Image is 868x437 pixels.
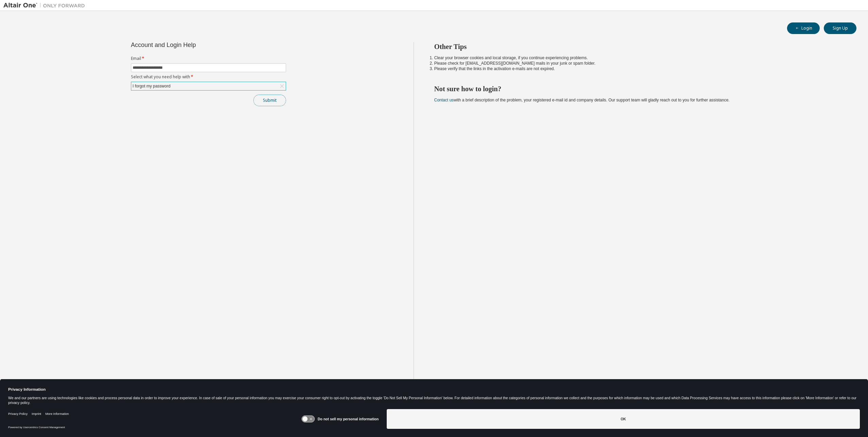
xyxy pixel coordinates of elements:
div: Account and Login Help [131,42,255,48]
h2: Other Tips [434,42,845,51]
li: Please verify that the links in the activation e-mails are not expired. [434,66,845,71]
label: Select what you need help with [131,74,286,80]
h2: Not sure how to login? [434,84,845,93]
li: Clear your browser cookies and local storage, if you continue experiencing problems. [434,55,845,61]
img: Altair One [3,2,88,9]
button: Sign Up [824,22,856,34]
li: Please check for [EMAIL_ADDRESS][DOMAIN_NAME] mails in your junk or spam folder. [434,61,845,66]
a: Contact us [434,98,454,102]
div: I forgot my password [132,82,171,90]
div: I forgot my password [131,82,286,90]
label: Email [131,56,286,61]
button: Login [787,22,820,34]
span: with a brief description of the problem, your registered e-mail id and company details. Our suppo... [434,98,730,102]
button: Submit [253,95,286,106]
